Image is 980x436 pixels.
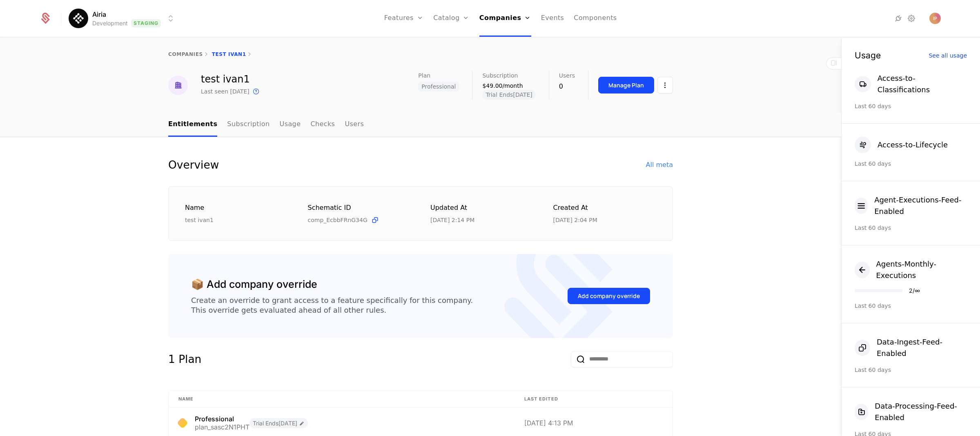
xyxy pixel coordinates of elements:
img: test ivan1 [168,76,188,95]
div: 8/20/25, 2:14 PM [430,216,474,224]
div: Schematic ID [308,203,411,213]
img: Airia [69,9,88,28]
span: Subscription [482,73,518,78]
div: Access-to-Classifications [878,73,967,96]
button: Data-Processing-Feed-Enabled [855,400,967,423]
div: 📦 Add company override [191,277,317,292]
span: Trial Ends [DATE] [249,418,308,428]
th: Last edited [514,391,673,408]
div: Last 60 days [855,366,967,374]
div: Development [92,19,128,27]
div: Last 60 days [855,102,967,110]
div: Professional [195,416,249,422]
div: Add company override [578,292,640,300]
th: Name [169,391,514,408]
div: Last 60 days [855,302,967,310]
nav: Main [168,113,673,137]
a: Entitlements [168,113,217,137]
div: 8/14/25, 2:04 PM [553,216,597,224]
div: Data-Ingest-Feed-Enabled [877,336,967,359]
span: Trial Ends [DATE] [482,90,535,100]
button: Select action [657,77,673,93]
div: Access-to-Lifecycle [878,139,948,151]
a: Checks [310,113,335,137]
div: Overview [168,157,219,173]
div: 2 / ∞ [909,288,920,294]
div: Create an override to grant access to a feature specifically for this company. This override gets... [191,296,473,315]
div: Last seen [DATE] [201,87,249,96]
div: $49.00/month [482,82,535,90]
span: Plan [418,73,430,78]
div: test ivan1 [185,216,288,224]
div: Agents-Monthly-Executions [876,258,967,281]
div: Manage Plan [608,81,644,89]
div: Last 60 days [855,160,967,168]
button: Select environment [71,9,176,27]
span: comp_EcbbFRnG34G [308,216,367,224]
a: Settings [906,13,916,23]
a: Users [345,113,364,137]
div: All meta [646,160,673,170]
span: Staging [131,19,161,27]
img: Ivana Popova [929,13,941,24]
div: Updated at [430,203,534,213]
div: See all usage [929,53,967,58]
button: Data-Ingest-Feed-Enabled [855,336,967,359]
div: plan_sasc2N1PHT [195,424,249,430]
div: Name [185,203,288,213]
a: Subscription [227,113,269,137]
a: companies [168,51,203,57]
button: Access-to-Classifications [855,73,967,96]
div: Usage [855,51,881,60]
div: Agent-Executions-Feed-Enabled [874,194,967,217]
button: Manage Plan [598,77,654,93]
a: Usage [280,113,301,137]
div: test ivan1 [201,74,261,84]
a: Integrations [893,13,903,23]
div: Data-Processing-Feed-Enabled [875,400,967,423]
ul: Choose Sub Page [168,113,364,137]
button: Open user button [929,13,941,24]
div: 0 [559,82,575,91]
span: Professional [418,82,459,91]
button: Add company override [568,288,650,304]
div: [DATE] 4:13 PM [524,420,663,426]
button: Agents-Monthly-Executions [855,258,967,281]
span: Users [559,73,575,78]
span: Airia [92,9,106,19]
div: 1 Plan [168,351,201,367]
button: Agent-Executions-Feed-Enabled [855,194,967,217]
button: Access-to-Lifecycle [855,137,948,153]
div: Created at [553,203,657,213]
div: Last 60 days [855,224,967,232]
